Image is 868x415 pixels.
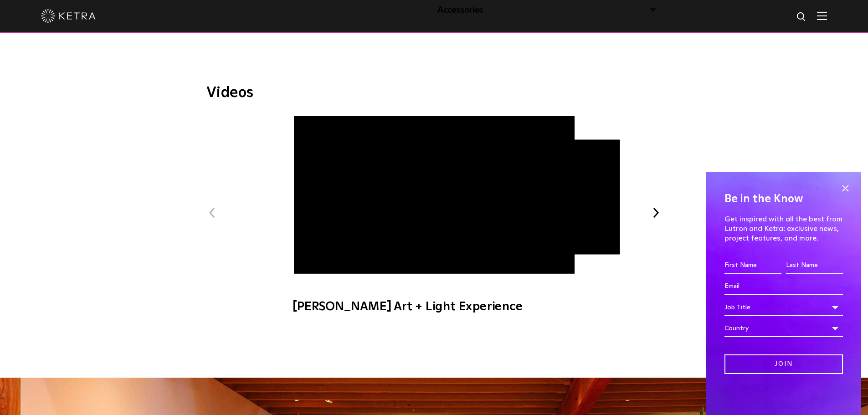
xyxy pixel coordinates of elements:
[796,11,807,23] img: search icon
[724,320,843,337] div: Country
[724,278,843,295] input: Email
[41,9,96,23] img: ketra-logo-2019-white
[786,257,843,274] input: Last Name
[817,11,827,20] img: Hamburger%20Nav.svg
[724,257,781,274] input: First Name
[206,86,662,100] h3: Videos
[724,215,843,243] p: Get inspired with all the best from Lutron and Ketra: exclusive news, project features, and more.
[724,354,843,374] input: Join
[724,190,843,208] h4: Be in the Know
[650,207,662,219] button: Next
[206,207,218,219] button: Previous
[724,299,843,316] div: Job Title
